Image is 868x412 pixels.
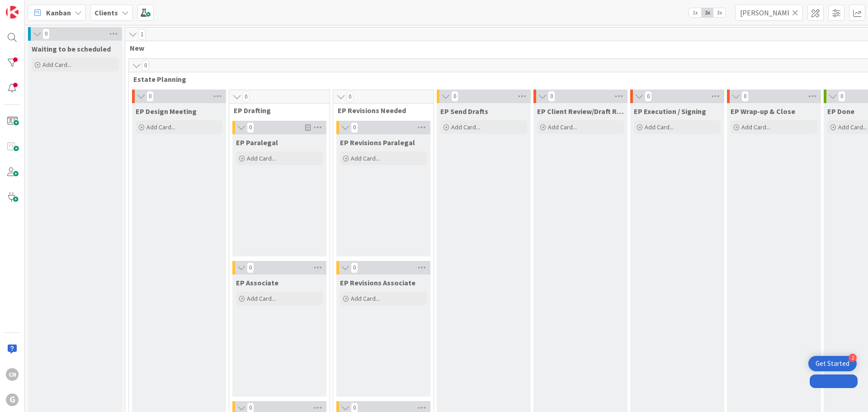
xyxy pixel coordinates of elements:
span: 0 [645,91,652,102]
span: 1 [138,29,146,40]
span: Waiting to be scheduled [32,44,111,53]
span: 0 [838,91,845,102]
span: EP Execution / Signing [634,107,706,116]
span: 0 [247,122,254,133]
span: Add Card... [42,61,71,69]
span: EP Revisions Paralegal [340,138,415,147]
span: Add Card... [838,123,867,131]
span: EP Client Review/Draft Review Meeting [537,107,624,116]
span: 1x [689,8,701,17]
span: EP Drafting [234,106,318,115]
span: 0 [548,91,555,102]
div: G [6,393,19,406]
span: EP Wrap-up & Close [731,107,795,116]
b: Clients [94,8,118,17]
span: EP Associate [236,278,278,287]
span: EP Done [827,107,854,116]
span: 0 [242,91,250,102]
input: Quick Filter... [735,5,803,21]
span: Add Card... [146,123,175,131]
span: Add Card... [645,123,674,131]
span: 0 [42,28,50,39]
div: CN [6,368,19,381]
span: Add Card... [548,123,577,131]
span: Add Card... [247,154,276,162]
span: 0 [351,122,358,133]
span: EP Paralegal [236,138,278,147]
div: Open Get Started checklist, remaining modules: 2 [808,356,857,371]
span: EP Send Drafts [440,107,488,116]
span: Add Card... [351,154,380,162]
span: 0 [146,91,154,102]
span: EP Revisions Associate [340,278,415,287]
span: EP Revisions Needed [338,106,422,115]
span: 0 [451,91,458,102]
span: 0 [142,60,149,71]
span: Add Card... [451,123,480,131]
div: Get Started [816,359,849,368]
span: 0 [247,262,254,273]
span: Add Card... [351,294,380,303]
span: 3x [713,8,726,17]
span: 2x [701,8,713,17]
span: 0 [351,262,358,273]
div: 2 [849,354,857,362]
span: EP Design Meeting [136,107,197,116]
span: 0 [741,91,749,102]
span: 0 [346,91,354,102]
span: Add Card... [247,294,276,303]
span: Kanban [46,7,71,18]
span: Add Card... [741,123,770,131]
img: Visit kanbanzone.com [6,6,19,19]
